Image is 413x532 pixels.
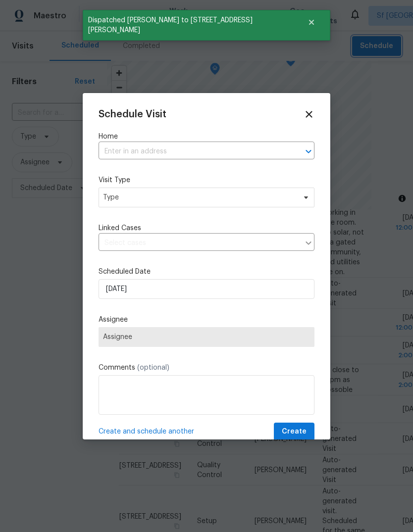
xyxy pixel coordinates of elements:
[99,175,314,185] label: Visit Type
[137,364,169,371] span: (optional)
[99,315,314,325] label: Assignee
[99,363,314,373] label: Comments
[99,279,314,299] input: M/D/YYYY
[295,12,328,32] button: Close
[103,193,296,202] span: Type
[274,423,314,441] button: Create
[99,144,287,159] input: Enter in an address
[99,132,314,142] label: Home
[99,236,300,251] input: Select cases
[99,427,194,436] span: Create and schedule another
[304,109,314,120] span: Close
[99,267,314,277] label: Scheduled Date
[103,333,310,341] span: Assignee
[302,145,315,158] button: Open
[83,10,295,41] span: Dispatched [PERSON_NAME] to [STREET_ADDRESS][PERSON_NAME]
[282,426,307,438] span: Create
[99,223,141,233] span: Linked Cases
[99,109,166,119] span: Schedule Visit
